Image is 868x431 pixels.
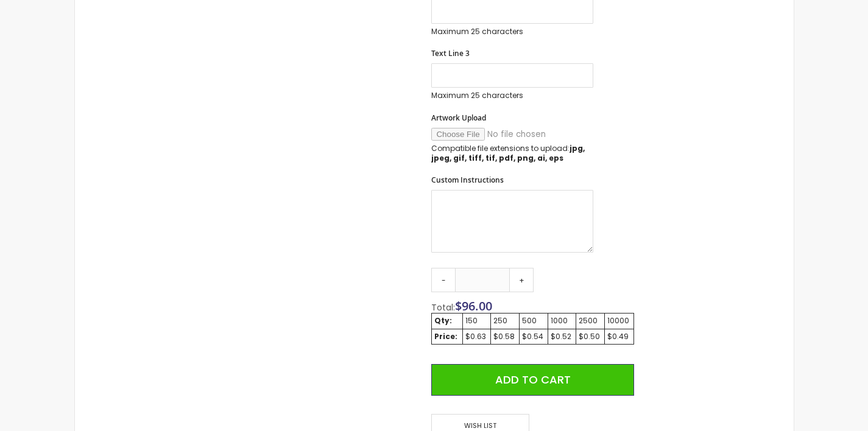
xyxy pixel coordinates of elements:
strong: Qty: [434,315,452,326]
span: Artwork Upload [431,113,486,123]
a: - [431,268,456,292]
p: Compatible file extensions to upload: [431,144,593,163]
a: + [509,268,534,292]
div: $0.63 [465,332,488,342]
div: 250 [493,316,517,326]
div: $0.54 [522,332,545,342]
span: Total: [431,301,455,314]
div: $0.58 [493,332,517,342]
div: $0.49 [607,332,631,342]
div: $0.52 [551,332,573,342]
div: 150 [465,316,488,326]
span: Custom Instructions [431,175,504,185]
div: $0.50 [579,332,602,342]
div: 500 [522,316,545,326]
p: Maximum 25 characters [431,27,593,37]
strong: Price: [434,331,457,342]
span: $ [455,298,492,314]
div: 10000 [607,316,631,326]
span: Text Line 3 [431,48,470,58]
span: 96.00 [462,298,492,314]
div: 2500 [579,316,602,326]
strong: jpg, jpeg, gif, tiff, tif, pdf, png, ai, eps [431,143,585,163]
button: Add to Cart [431,364,633,396]
p: Maximum 25 characters [431,91,593,100]
div: 1000 [551,316,573,326]
span: Add to Cart [495,372,571,387]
